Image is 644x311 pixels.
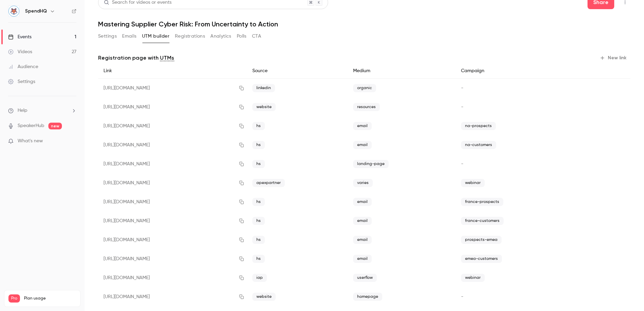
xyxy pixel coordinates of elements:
[252,217,265,225] span: hs
[353,160,389,168] span: landing-page
[98,173,247,192] div: [URL][DOMAIN_NAME]
[142,31,169,42] button: UTM builder
[252,236,265,244] span: hs
[461,255,502,263] span: emea-customers
[353,179,373,187] span: varies
[98,54,174,62] p: Registration page with
[353,236,372,244] span: email
[8,48,32,55] div: Videos
[98,211,247,230] div: [URL][DOMAIN_NAME]
[252,198,265,206] span: hs
[461,141,496,149] span: na-customers
[175,31,205,42] button: Registrations
[252,103,276,111] span: website
[353,122,372,130] span: email
[252,293,276,301] span: website
[461,294,463,299] span: -
[210,31,231,42] button: Analytics
[597,53,630,63] button: New link
[98,268,247,287] div: [URL][DOMAIN_NAME]
[353,255,372,263] span: email
[25,8,47,15] h6: SpendHQ
[252,179,285,187] span: apexpartner
[160,54,174,62] a: UTMs
[18,138,43,145] span: What's new
[252,274,267,282] span: iap
[8,63,38,70] div: Audience
[353,274,377,282] span: userflow
[456,63,580,79] div: Campaign
[252,255,265,263] span: hs
[461,217,504,225] span: france-customers
[353,198,372,206] span: email
[353,84,376,92] span: organic
[98,117,247,136] div: [URL][DOMAIN_NAME]
[98,287,247,306] div: [URL][DOMAIN_NAME]
[237,31,247,42] button: Polls
[353,293,382,301] span: homepage
[252,141,265,149] span: hs
[461,86,463,90] span: -
[461,179,485,187] span: webinar
[18,107,27,114] span: Help
[8,6,19,17] img: SpendHQ
[98,136,247,154] div: [URL][DOMAIN_NAME]
[461,198,503,206] span: france-prospects
[8,294,20,303] span: Pro
[98,98,247,117] div: [URL][DOMAIN_NAME]
[461,162,463,166] span: -
[18,122,44,129] a: SpeakerHub
[252,160,265,168] span: hs
[8,107,76,114] li: help-dropdown-opener
[461,236,502,244] span: prospects-emea
[8,78,35,85] div: Settings
[461,274,485,282] span: webinar
[348,63,456,79] div: Medium
[48,123,62,129] span: new
[252,122,265,130] span: hs
[252,84,275,92] span: linkedin
[98,192,247,211] div: [URL][DOMAIN_NAME]
[98,79,247,98] div: [URL][DOMAIN_NAME]
[8,34,31,40] div: Events
[98,154,247,173] div: [URL][DOMAIN_NAME]
[247,63,348,79] div: Source
[252,31,261,42] button: CTA
[98,230,247,249] div: [URL][DOMAIN_NAME]
[98,63,247,79] div: Link
[461,105,463,109] span: -
[122,31,136,42] button: Emails
[98,20,630,28] h1: Mastering Supplier Cyber Risk: From Uncertainty to Action
[461,122,496,130] span: na-prospects
[353,141,372,149] span: email
[353,103,380,111] span: resources
[98,249,247,268] div: [URL][DOMAIN_NAME]
[24,296,76,301] span: Plan usage
[98,31,117,42] button: Settings
[353,217,372,225] span: email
